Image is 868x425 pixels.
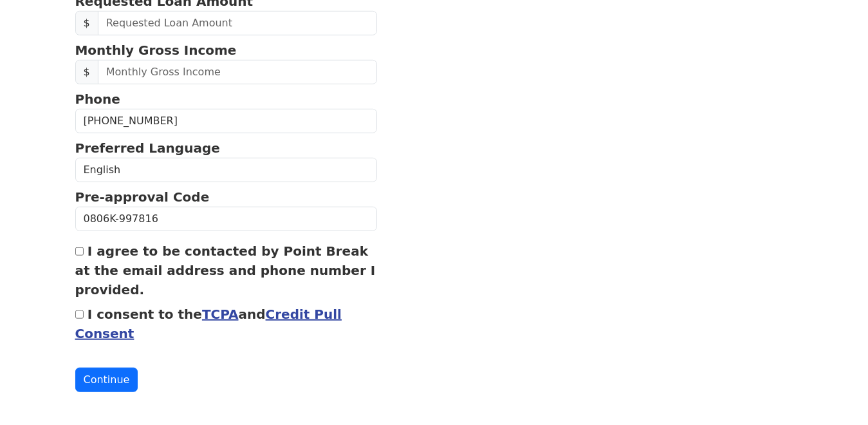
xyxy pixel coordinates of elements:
[75,60,98,84] span: $
[98,60,378,84] input: Monthly Gross Income
[75,91,120,107] strong: Phone
[75,368,138,392] button: Continue
[98,11,378,35] input: Requested Loan Amount
[75,307,342,341] label: I consent to the and
[75,140,220,156] strong: Preferred Language
[75,243,376,297] label: I agree to be contacted by Point Break at the email address and phone number I provided.
[75,11,98,35] span: $
[75,41,378,60] p: Monthly Gross Income
[202,307,239,322] a: TCPA
[75,189,210,205] strong: Pre-approval Code
[75,109,378,133] input: Phone
[75,207,378,231] input: Pre-approval Code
